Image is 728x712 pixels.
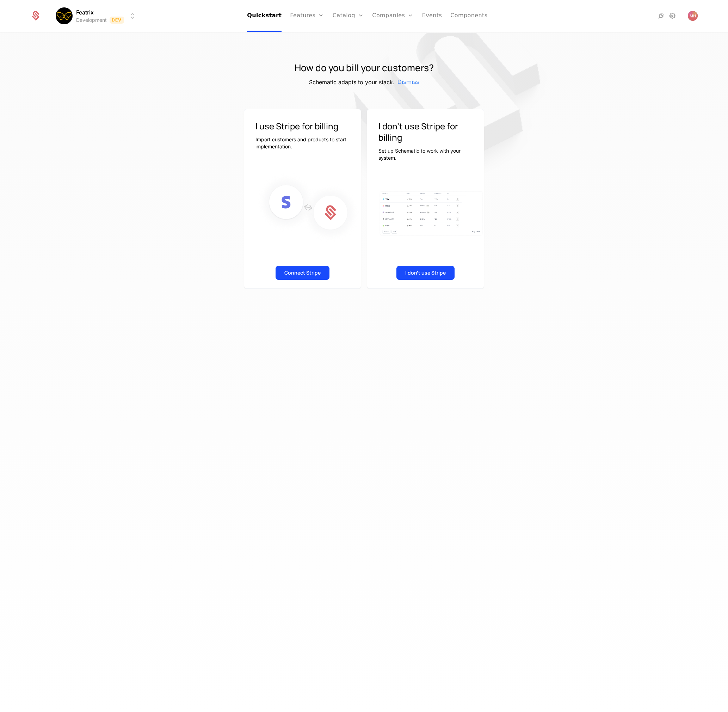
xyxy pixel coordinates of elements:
h5: Schematic adapts to your stack. [309,78,395,86]
span: Featrix [76,8,94,17]
span: Dev [110,17,124,24]
p: Set up Schematic to work with your system. [378,147,473,161]
p: Import customers and products to start implementation. [255,136,350,150]
button: Connect Stripe [276,266,329,280]
img: Connect Stripe to Schematic [255,172,361,244]
h3: I use Stripe for billing [255,121,350,132]
div: Development [76,17,107,24]
h3: I don't use Stripe for billing [378,121,473,143]
img: Featrix [56,7,73,24]
a: Integrations [657,12,665,20]
a: Settings [668,12,677,20]
button: Open user button [688,11,698,21]
h1: How do you bill your customers? [295,61,434,75]
img: mitch haile [688,11,698,21]
button: I don't use Stripe [396,266,455,280]
button: Select environment [58,8,137,24]
span: Dismiss [397,78,419,86]
img: Plan table [378,190,484,237]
